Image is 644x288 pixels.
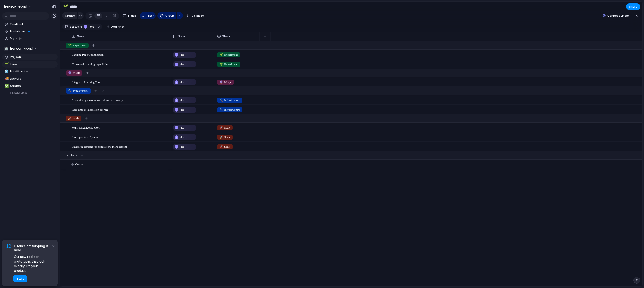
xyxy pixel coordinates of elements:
button: 🏢[PERSON_NAME] [2,45,58,52]
div: 🏢 [4,47,8,51]
button: 🧊 [4,69,8,74]
span: 2 [102,89,104,93]
span: Create [65,14,75,18]
span: Create [75,162,83,167]
button: Add filter [104,24,127,30]
span: 🚀 [219,135,223,139]
span: Our new tool for prototypes that look exactly like your product. [14,254,51,273]
button: Dismiss [51,243,56,249]
a: 🧊Prioritization [2,68,58,75]
span: Experiment [68,43,86,48]
span: Scale [68,116,79,121]
span: Idea [180,135,184,139]
span: 🌱 [68,44,72,47]
span: Status [178,34,185,39]
span: No Theme [66,153,77,158]
span: is [80,25,82,29]
a: Projects [2,54,58,60]
a: Prototypes [2,28,58,35]
button: Filter [140,12,156,19]
span: Idea [89,25,95,29]
span: Status [70,25,79,29]
a: ✅Shipped [2,82,58,89]
button: Collapse [185,12,206,19]
span: Smart suggestions for permissions management [72,144,127,149]
span: Collapse [192,14,204,18]
button: ✅ [4,84,8,88]
span: Connect Linear [607,14,629,18]
button: Share [626,3,640,10]
span: Cross-tool querying capabilities [72,61,109,67]
span: Idea [180,80,184,84]
span: Scale [219,145,230,149]
span: Idea [180,53,184,57]
a: My projects [2,35,58,42]
span: Filter [147,14,154,18]
span: Projects [10,55,56,59]
button: 🚚 [4,76,8,81]
div: 🌱 [63,4,68,10]
button: Start [13,275,27,282]
span: Idea [180,108,184,112]
a: 🚚Delivery [2,75,58,82]
span: 🚀 [219,126,223,129]
span: Infrastructure [219,98,240,102]
span: Experiment [219,62,238,67]
button: Create view [2,90,58,96]
span: Delivery [10,76,56,81]
span: Start [16,276,24,281]
span: Landing Page Optimization [72,52,104,57]
span: Magic [68,71,80,75]
button: Create [62,12,77,19]
span: Shipped [10,84,56,88]
button: is [79,24,83,29]
a: Feedback [2,21,58,27]
div: 🚚 [5,76,8,81]
button: 🌱 [4,62,8,67]
span: Scale [219,125,230,130]
span: 🌱 [219,53,223,56]
span: 🚀 [68,117,72,120]
span: 2 [100,43,102,48]
div: 🧊 [5,69,8,74]
span: 🌱 [219,63,223,66]
button: Group [157,12,176,19]
span: My projects [10,36,56,41]
span: Real-time collaboration scoring [72,107,108,112]
button: [PERSON_NAME] [2,3,34,10]
span: Scale [219,135,230,139]
button: Connect Linear [601,12,631,19]
button: Idea [82,24,96,29]
span: Name [77,34,84,39]
span: Idea [180,98,184,102]
span: Idea [180,62,184,67]
button: 🌱 [62,3,69,10]
span: 🔨 [219,108,223,111]
span: 🔨 [68,89,72,92]
span: 1 [94,71,96,75]
span: [PERSON_NAME] [4,4,27,9]
button: Fields [121,12,138,19]
span: 🔨 [219,98,223,102]
span: Prototypes [10,29,56,34]
span: Lifelike prototyping is here [14,244,51,252]
span: Create view [10,91,27,95]
div: 🌱 [5,62,8,67]
span: Integrated Learning Tools [72,79,102,84]
span: Infrastructure [68,89,89,93]
span: Share [629,4,637,9]
span: Multi-platform Syncing [72,134,99,139]
span: Fields [128,14,136,18]
span: Magic [219,80,232,84]
span: Idea [180,125,184,130]
span: Feedback [10,22,56,26]
span: Theme [222,34,230,39]
a: 🌱Ideas [2,61,58,68]
span: Multi-language Support [72,125,100,130]
span: Group [165,14,174,18]
span: 🚀 [219,145,223,148]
